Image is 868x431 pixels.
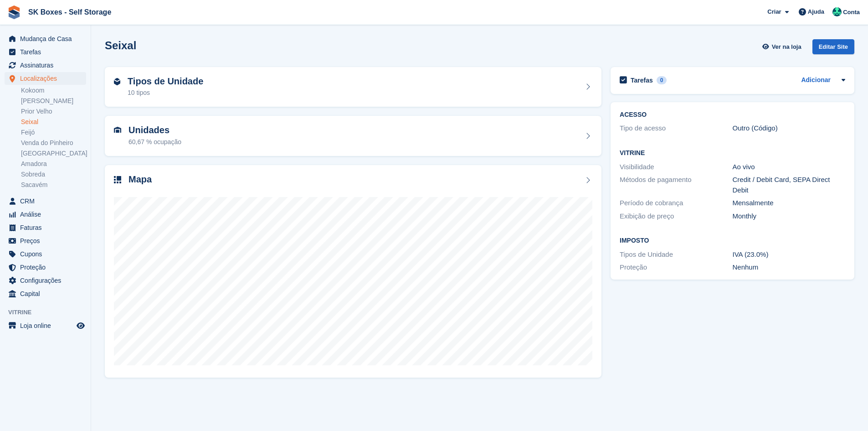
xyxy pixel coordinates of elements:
[620,211,732,222] div: Exibição de preço
[5,248,86,260] a: menu
[105,39,136,52] h2: Seixal
[20,248,75,260] span: Cupons
[5,261,86,274] a: menu
[128,174,152,185] h2: Mapa
[21,107,86,116] a: Prior Velho
[105,116,601,156] a: Unidades 60,67 % ocupação
[5,32,86,45] a: menu
[5,274,86,287] a: menu
[21,139,86,147] a: Venda do Pinheiro
[20,221,75,234] span: Faturas
[25,5,115,20] a: SK Boxes - Self Storage
[5,195,86,208] a: menu
[8,308,91,317] span: Vitrine
[20,319,75,332] span: Loja online
[105,67,601,107] a: Tipos de Unidade 10 tipos
[772,42,801,52] span: Ver na loja
[620,198,732,208] div: Período de cobrança
[20,208,75,221] span: Análise
[5,72,86,85] a: menu
[5,208,86,221] a: menu
[20,261,75,274] span: Proteção
[812,39,854,58] a: Editar Site
[657,76,667,84] div: 0
[832,7,842,16] img: SK Boxes - Comercial
[21,149,86,158] a: [GEOGRAPHIC_DATA]
[5,59,86,72] a: menu
[20,287,75,300] span: Capital
[20,195,75,208] span: CRM
[128,88,203,98] div: 10 tipos
[21,181,86,189] a: Sacavém
[128,125,181,135] h2: Unidades
[631,76,653,84] h2: Tarefas
[114,176,121,183] img: map-icn-33ee37083ee616e46c38cad1a60f524a97daa1e2b2c8c0bc3eb3415660979fc1.svg
[7,5,21,19] img: stora-icon-8386f47178a22dfd0bd8f6a31ec36ba5ce8667c1dd55bd0f319d3a0aa187defe.svg
[21,118,86,126] a: Seixal
[620,237,845,244] h2: Imposto
[21,160,86,168] a: Amadora
[620,262,732,273] div: Proteção
[5,287,86,300] a: menu
[733,123,845,134] div: Outro (Código)
[620,249,732,260] div: Tipos de Unidade
[20,274,75,287] span: Configurações
[5,234,86,247] a: menu
[733,175,845,195] div: Credit / Debit Card, SEPA Direct Debit
[620,150,845,157] h2: Vitrine
[114,127,121,133] img: unit-icn-7be61d7bf1b0ce9d3e12c5938cc71ed9869f7b940bace4675aadf7bd6d80202e.svg
[21,128,86,137] a: Feijó
[733,211,845,222] div: Monthly
[733,249,845,260] div: IVA (23.0%)
[5,46,86,58] a: menu
[767,7,781,16] span: Criar
[812,39,854,54] div: Editar Site
[20,234,75,247] span: Preços
[733,162,845,172] div: Ao vivo
[20,32,75,45] span: Mudança de Casa
[21,97,86,105] a: [PERSON_NAME]
[5,221,86,234] a: menu
[761,39,805,54] a: Ver na loja
[114,78,120,85] img: unit-type-icn-2b2737a686de81e16bb02015468b77c625bbabd49415b5ef34ead5e3b44a266d.svg
[620,123,732,134] div: Tipo de acesso
[75,320,86,331] a: Loja de pré-visualização
[801,75,831,86] a: Adicionar
[20,59,75,72] span: Assinaturas
[733,262,845,273] div: Nenhum
[128,76,203,87] h2: Tipos de Unidade
[21,86,86,95] a: Kokoom
[128,137,181,147] div: 60,67 % ocupação
[105,165,601,378] a: Mapa
[620,162,732,172] div: Visibilidade
[21,170,86,179] a: Sobreda
[5,319,86,332] a: menu
[620,175,732,195] div: Métodos de pagamento
[620,111,845,119] h2: ACESSO
[20,72,75,85] span: Localizações
[808,7,824,16] span: Ajuda
[20,46,75,58] span: Tarefas
[843,8,860,17] span: Conta
[733,198,845,208] div: Mensalmente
